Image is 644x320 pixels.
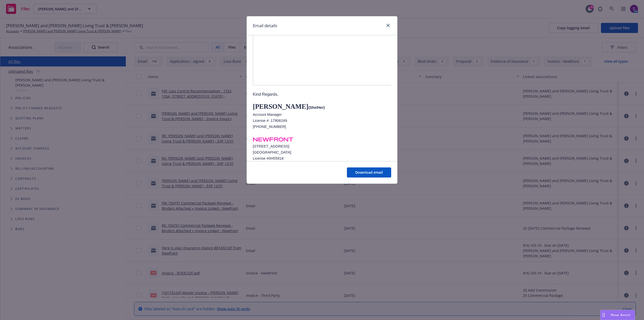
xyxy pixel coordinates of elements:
[600,310,607,320] div: Drag to move
[253,22,277,29] h1: Email details
[253,156,284,160] span: License #0H55918
[253,125,286,129] span: [PHONE_NUMBER]
[253,103,308,110] span: [PERSON_NAME]
[253,136,293,143] img: Newfront-pink-new.png
[253,144,289,148] span: [STREET_ADDRESS]
[600,310,635,320] button: Nova Assist
[253,113,282,117] span: Account Manager
[253,150,291,154] span: [GEOGRAPHIC_DATA]
[253,91,391,97] p: Kind Regards,
[253,119,287,123] span: License #: 17806249
[308,105,325,110] span: (She/Her)
[355,170,383,175] span: Download email
[347,167,391,177] button: Download email
[385,22,391,28] a: close
[611,313,631,317] span: Nova Assist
